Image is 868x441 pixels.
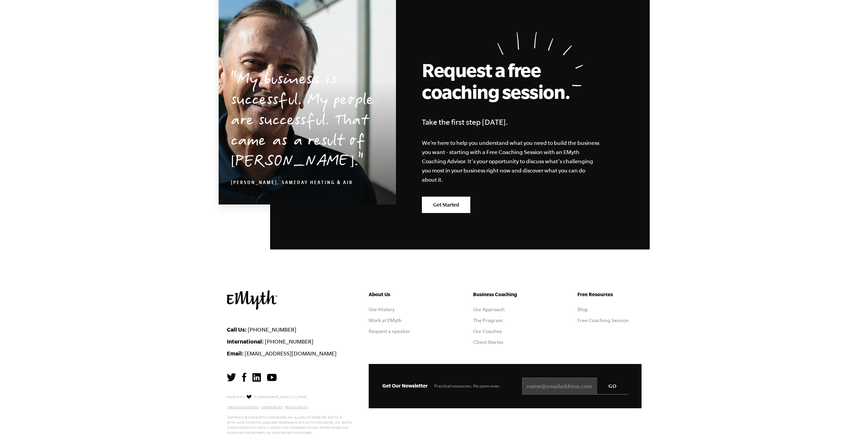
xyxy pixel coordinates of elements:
[227,338,264,345] strong: International:
[577,307,588,312] a: Blog
[597,378,628,394] input: GO
[473,307,505,312] a: Our Approach
[252,373,261,382] img: LinkedIn
[227,290,277,310] img: EMyth
[369,329,410,334] a: Request a speaker
[422,138,600,184] p: We’re here to help you understand what you need to build the business you want - starting with a ...
[245,350,337,356] a: [EMAIL_ADDRESS][DOMAIN_NAME]
[227,406,259,409] a: Terms & Conditions
[227,326,247,333] strong: Call Us:
[265,338,313,345] a: [PHONE_NUMBER]
[422,59,575,103] h2: Request a free coaching session.
[422,116,613,128] h4: Take the first step [DATE].
[382,383,428,389] span: Get Our Newsletter
[227,350,244,356] strong: Email:
[369,318,402,323] a: Work at EMyth
[834,408,868,441] iframe: Chat Widget
[242,373,246,382] img: Facebook
[422,197,470,213] a: Get Started
[473,329,502,334] a: Our Coaches
[369,307,395,312] a: Our History
[285,406,308,409] a: Privacy Policy
[473,339,503,345] a: Client Stories
[248,326,296,333] a: [PHONE_NUMBER]
[434,383,500,389] span: Practical resources. No spam ever.
[267,374,277,381] img: YouTube
[473,290,537,299] h5: Business Coaching
[577,290,642,299] h5: Free Resources
[247,395,251,399] img: Love
[577,318,629,323] a: Free Coaching Session
[261,406,283,409] a: Cookie Policy
[473,318,503,323] a: The Program
[231,71,383,173] p: My business is successful. My people are successful. That came as a result of [PERSON_NAME].
[522,378,628,395] input: name@emailaddress.com
[227,394,352,436] p: Made with in [GEOGRAPHIC_DATA], [US_STATE]. Copyright © 2025 E-Myth Worldwide, Inc. All rights re...
[227,373,236,381] img: Twitter
[369,290,433,299] h5: About Us
[231,181,353,186] cite: [PERSON_NAME], SameDay Heating & Air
